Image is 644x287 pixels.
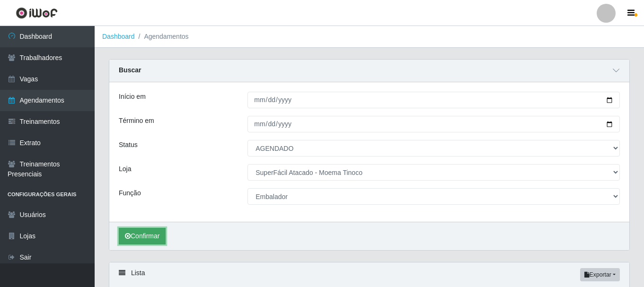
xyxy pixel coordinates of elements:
nav: breadcrumb [95,26,644,48]
button: Confirmar [119,228,166,244]
strong: Buscar [119,66,141,74]
li: Agendamentos [135,32,189,42]
label: Status [119,140,138,150]
label: Função [119,188,141,198]
label: Início em [119,92,146,102]
input: 00/00/0000 [247,116,620,132]
button: Exportar [580,268,620,281]
img: CoreUI Logo [16,7,58,19]
input: 00/00/0000 [247,92,620,108]
label: Loja [119,164,131,174]
label: Término em [119,116,154,126]
a: Dashboard [102,33,135,40]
